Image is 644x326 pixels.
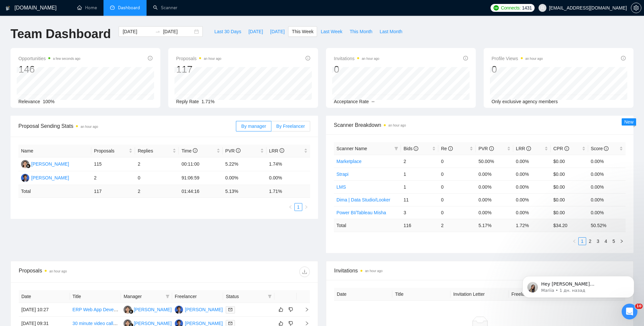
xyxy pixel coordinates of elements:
[631,5,641,11] span: setting
[334,99,369,104] span: Acceptance Rate
[350,28,372,35] span: This Month
[135,171,179,185] td: 0
[266,26,288,37] button: [DATE]
[604,146,609,151] span: info-circle
[11,26,111,42] h1: Team Dashboard
[346,26,376,37] button: This Month
[624,119,633,125] span: New
[266,185,310,198] td: 1.71 %
[135,145,179,157] th: Replies
[175,306,183,314] img: DU
[540,6,545,10] span: user
[588,180,626,193] td: 0.00%
[336,146,367,151] span: Scanner Name
[388,124,406,127] time: an hour ago
[223,157,266,171] td: 5.22%
[299,321,309,326] span: right
[476,193,513,206] td: 0.00%
[489,146,494,151] span: info-circle
[551,206,588,219] td: $0.00
[526,146,531,151] span: info-circle
[29,19,111,109] span: Hey [PERSON_NAME][EMAIL_ADDRESS][DOMAIN_NAME], Looks like your Upwork agency BRIGHTS ran out of c...
[91,185,135,198] td: 117
[18,99,40,104] span: Relevance
[336,159,361,164] a: Marketplace
[635,304,643,309] span: 10
[476,155,513,168] td: 50.00%
[223,185,266,198] td: 5.13 %
[269,148,284,153] span: LRR
[401,180,438,193] td: 1
[299,307,309,312] span: right
[551,193,588,206] td: $0.00
[175,320,223,326] a: DU[PERSON_NAME]
[287,306,295,314] button: dislike
[513,219,551,232] td: 1.72 %
[73,321,241,326] a: 30 minute video call discussing purchasing from Alibaba- shipping products to FBA
[513,206,551,219] td: 0.00%
[594,237,602,245] li: 3
[138,147,171,154] span: Replies
[572,239,576,243] span: left
[476,206,513,219] td: 0.00%
[376,26,406,37] button: Last Month
[134,306,172,313] div: [PERSON_NAME]
[478,146,494,151] span: PVR
[204,57,221,60] time: an hour ago
[124,320,172,326] a: KK[PERSON_NAME]
[294,203,302,211] li: 1
[19,267,164,277] div: Proposals
[334,288,392,301] th: Date
[280,148,284,153] span: info-circle
[121,290,172,303] th: Manager
[438,219,476,232] td: 2
[236,148,241,153] span: info-circle
[441,146,453,151] span: Re
[94,147,127,154] span: Proposals
[19,290,70,303] th: Date
[401,219,438,232] td: 116
[334,219,401,232] td: Total
[448,146,453,151] span: info-circle
[336,184,346,190] a: LMS
[516,146,531,151] span: LRR
[18,185,91,198] td: Total
[166,294,170,298] span: filter
[277,306,285,314] button: like
[379,28,402,35] span: Last Month
[241,124,266,129] span: By manager
[49,269,67,273] time: an hour ago
[306,56,310,60] span: info-circle
[336,210,386,215] a: Power BI/Tableau Misha
[266,171,310,185] td: 0.00%
[211,26,245,37] button: Last 30 Days
[393,144,400,153] span: filter
[622,304,637,319] iframe: Intercom live chat
[570,237,578,245] button: left
[334,55,379,62] span: Invitations
[394,147,398,151] span: filter
[6,3,10,13] img: logo
[288,205,292,209] span: left
[450,288,509,301] th: Invitation Letter
[279,307,283,312] span: like
[287,203,294,211] button: left
[586,237,594,245] li: 2
[513,193,551,206] td: 0.00%
[124,307,172,312] a: KK[PERSON_NAME]
[334,267,625,275] span: Invitations
[91,171,135,185] td: 2
[578,237,586,245] li: 1
[476,168,513,180] td: 0.00%
[551,180,588,193] td: $0.00
[43,99,55,104] span: 100%
[228,321,232,325] span: mail
[610,237,618,245] li: 5
[570,237,578,245] li: Previous Page
[268,294,272,298] span: filter
[18,63,80,76] div: 146
[276,124,305,129] span: By Freelancer
[185,306,223,313] div: [PERSON_NAME]
[279,321,283,326] span: like
[299,267,310,277] button: download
